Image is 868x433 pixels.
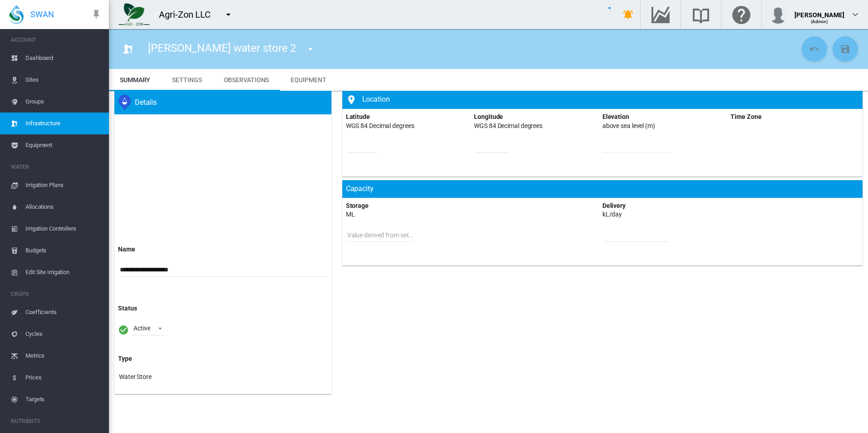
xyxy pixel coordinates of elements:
[602,122,655,131] div: above sea level (m)
[223,9,234,20] md-icon: icon-menu-down
[623,9,634,20] md-icon: icon-bell-ring
[347,228,413,242] input: Value derived from settings.
[172,74,202,85] div: Settings
[346,122,414,131] div: WGS 84 Decimal degrees
[219,5,237,24] button: icon-menu-down
[25,367,102,389] span: Prices
[118,3,150,26] img: 7FicoSLW9yRjj7F2+0uvjPufP+ga39vogPu+G1+wvBtcm3fNv859aGr42DJ5pXiEAAAAAAAAAAAAAAAAAAAAAAAAAAAAAAAAA...
[159,8,219,21] div: Agri-Zon LLC
[30,9,54,20] span: SWAN
[769,5,787,24] img: profile.jpg
[474,113,503,122] div: Longitude
[25,91,102,113] span: Groups
[131,98,157,108] div: Details
[118,354,328,364] div: Type
[133,325,150,332] div: Active
[342,180,863,197] div: Capacity
[25,261,102,283] span: Edit Site Irrigation
[359,95,390,103] span: Location
[25,196,102,218] span: Allocations
[11,160,102,174] span: WATER
[730,9,752,20] md-icon: Click here for help
[11,414,102,428] span: NUTRIENTS
[346,210,355,219] div: ML
[474,122,542,131] div: WGS 84 Decimal degrees
[301,40,320,58] button: icon-menu-down
[25,323,102,345] span: Cycles
[305,44,316,54] md-icon: icon-menu-down
[91,9,102,20] md-icon: icon-pin
[811,19,829,24] span: (Admin)
[25,69,102,91] span: Sites
[25,174,102,196] span: Irrigation Plans
[602,202,626,211] div: Delivery
[840,44,851,54] md-icon: icon-content-save
[346,202,369,211] div: Storage
[25,240,102,261] span: Budgets
[25,218,102,240] span: Irrigation Controllers
[25,301,102,323] span: Coefficients
[213,69,280,91] md-tab-item: Observations
[602,210,622,219] div: kL/day
[650,9,671,20] md-icon: Go to the Data Hub
[118,94,131,111] img: 6.svg
[11,33,102,47] span: ACCOUNT
[25,345,102,367] span: Metrics
[118,245,328,254] div: Name
[118,304,328,313] div: Status
[25,113,102,134] span: Infrastructure
[9,5,24,24] img: SWAN-Landscape-Logo-Colour-drop.png
[850,9,861,20] md-icon: icon-chevron-down
[118,325,129,335] md-icon: icon-checkbox-marked-circle
[602,113,629,122] div: Elevation
[809,44,820,54] md-icon: icon-undo
[346,94,357,105] md-icon: icon-map-marker
[11,287,102,301] span: CROPS
[109,69,161,91] md-tab-item: Summary
[291,74,326,85] div: Equipment
[123,44,133,54] md-icon: icon-water-pump
[802,36,827,62] button: Cancel Changes
[833,36,858,62] button: Save Changes
[119,40,137,58] button: icon-water-pump
[25,47,102,69] span: Dashboard
[25,389,102,410] span: Targets
[730,113,761,122] div: Time Zone
[119,373,152,380] span: Water Store
[148,42,296,54] span: [PERSON_NAME] water store 2
[794,7,844,16] div: [PERSON_NAME]
[690,9,712,20] md-icon: Search the knowledge base
[346,113,370,122] div: Latitude
[619,5,637,24] button: icon-bell-ring
[25,134,102,156] span: Equipment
